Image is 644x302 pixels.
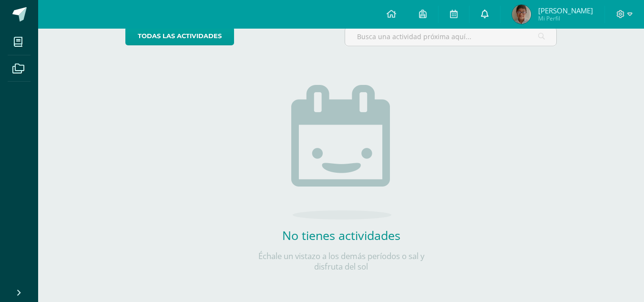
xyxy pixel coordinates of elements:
[538,6,593,15] span: [PERSON_NAME]
[512,5,531,24] img: 64dcc7b25693806399db2fba3b98ee94.png
[291,85,391,219] img: no_activities.png
[246,251,437,272] p: Échale un vistazo a los demás períodos o sal y disfruta del sol
[246,227,437,243] h2: No tienes actividades
[125,27,234,45] a: todas las Actividades
[345,27,556,46] input: Busca una actividad próxima aquí...
[538,14,593,22] span: Mi Perfil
